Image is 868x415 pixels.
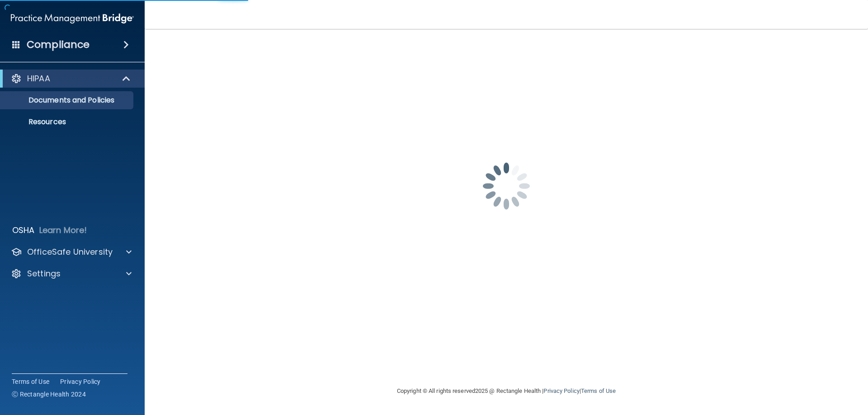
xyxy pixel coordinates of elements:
[27,73,50,84] p: HIPAA
[12,225,35,236] p: OSHA
[12,390,86,399] span: Ⓒ Rectangle Health 2024
[11,9,134,28] img: PMB logo
[11,247,132,257] a: OfficeSafe University
[11,268,132,279] a: Settings
[6,117,129,126] p: Resources
[11,73,131,84] a: HIPAA
[60,377,101,386] a: Privacy Policy
[27,247,113,257] p: OfficeSafe University
[12,377,49,386] a: Terms of Use
[543,387,579,394] a: Privacy Policy
[581,387,616,394] a: Terms of Use
[39,225,87,236] p: Learn More!
[461,141,552,231] img: spinner.e123f6fc.gif
[27,268,61,279] p: Settings
[712,351,857,387] iframe: Drift Widget Chat Controller
[27,38,90,51] h4: Compliance
[341,377,671,406] div: Copyright © All rights reserved 2025 @ Rectangle Health | |
[6,96,129,105] p: Documents and Policies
